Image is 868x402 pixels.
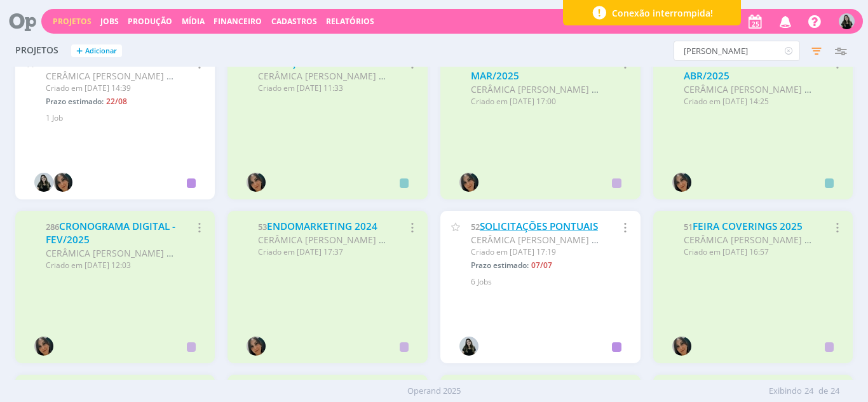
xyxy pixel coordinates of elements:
[53,173,72,192] img: N
[46,260,176,271] div: Criado em [DATE] 12:03
[53,16,92,27] a: Projetos
[106,96,127,107] span: 22/08
[612,6,713,20] span: Conexão interrompida!
[210,17,266,27] button: Financeiro
[471,57,484,69] span: 386
[258,70,400,82] span: CERÂMICA [PERSON_NAME] LTDA
[672,337,691,356] img: N
[839,13,855,29] img: V
[34,173,53,192] img: V
[128,16,172,27] a: Produção
[471,276,625,288] div: 6 Jobs
[684,96,814,107] div: Criado em [DATE] 14:25
[326,16,374,27] a: Relatórios
[268,17,321,27] button: Cadastros
[258,83,388,94] div: Criado em [DATE] 11:33
[531,260,552,271] span: 07/07
[471,83,613,95] span: CERÂMICA [PERSON_NAME] LTDA
[100,16,119,27] a: Jobs
[178,17,208,27] button: Mídia
[49,17,95,27] button: Projetos
[471,260,529,271] span: Prazo estimado:
[322,17,378,27] button: Relatórios
[214,16,262,27] a: Financeiro
[46,83,176,94] div: Criado em [DATE] 14:39
[684,221,693,232] span: 51
[684,83,826,95] span: CERÂMICA [PERSON_NAME] LTDA
[684,56,813,83] a: CRONOGRAMA DIGITAL - ABR/2025
[838,10,855,32] button: V
[15,45,58,56] span: Projetos
[258,57,271,69] span: 401
[271,16,317,27] span: Cadastros
[471,96,601,107] div: Criado em [DATE] 17:00
[459,337,478,356] img: V
[34,337,53,356] img: N
[471,234,613,246] span: CERÂMICA [PERSON_NAME] LTDA
[459,173,478,192] img: N
[693,220,803,233] a: FEIRA COVERINGS 2025
[182,16,205,27] a: Mídia
[46,221,59,232] span: 286
[258,246,388,258] div: Criado em [DATE] 17:37
[471,221,480,232] span: 52
[46,70,188,82] span: CERÂMICA [PERSON_NAME] LTDA
[247,337,266,356] img: N
[46,247,188,259] span: CERÂMICA [PERSON_NAME] LTDA
[258,221,267,232] span: 53
[85,47,117,55] span: Adicionar
[684,246,814,258] div: Criado em [DATE] 16:57
[804,385,813,398] span: 24
[71,44,122,58] button: +Adicionar
[46,57,59,69] span: 414
[124,17,176,27] button: Produção
[258,234,400,246] span: CERÂMICA [PERSON_NAME] LTDA
[46,96,104,107] span: Prazo estimado:
[471,56,600,83] a: CRONOGRAMA DIGITAL - MAR/2025
[247,173,266,192] img: N
[831,385,839,398] span: 24
[818,385,828,398] span: de
[76,44,83,58] span: +
[684,57,697,69] span: 344
[97,17,123,27] button: Jobs
[471,246,601,258] div: Criado em [DATE] 17:19
[684,234,826,246] span: CERÂMICA [PERSON_NAME] LTDA
[672,173,691,192] img: N
[480,220,598,233] a: SOLICITAÇÕES PONTUAIS
[46,220,175,247] a: CRONOGRAMA DIGITAL - FEV/2025
[46,112,200,124] div: 1 Job
[769,385,802,398] span: Exibindo
[267,220,377,233] a: ENDOMARKETING 2024
[674,41,800,61] input: Busca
